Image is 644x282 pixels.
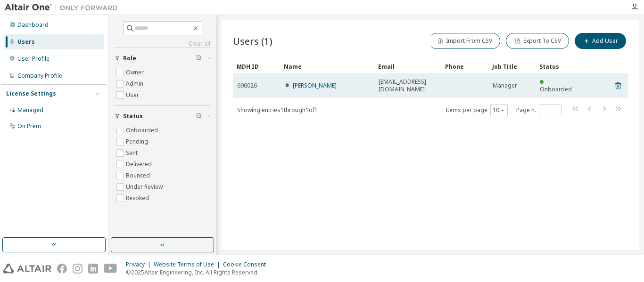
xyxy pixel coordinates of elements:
div: Email [378,59,438,74]
span: Users (1) [233,34,272,48]
label: Under Review [126,181,165,193]
label: Owner [126,67,146,78]
label: Onboarded [126,125,160,136]
img: altair_logo.svg [3,264,51,274]
label: Sent [126,147,140,159]
div: Managed [17,106,43,114]
a: Clear all [115,40,210,48]
label: Revoked [126,193,151,204]
span: Role [123,55,136,62]
div: Privacy [126,261,154,268]
span: [EMAIL_ADDRESS][DOMAIN_NAME] [379,78,437,93]
div: Job Title [492,59,532,74]
button: Import From CSV [429,33,500,49]
div: User Profile [17,55,50,63]
label: Bounced [126,170,152,181]
span: 690026 [237,82,257,89]
button: Role [115,48,210,69]
label: Admin [126,78,145,89]
span: Showing entries 1 through 1 of 1 [237,106,318,114]
div: Cookie Consent [223,261,272,268]
button: 10 [493,106,505,114]
span: Page n. [516,104,561,116]
img: Altair One [5,3,123,12]
span: Clear filter [196,55,202,62]
span: Status [123,113,143,120]
img: facebook.svg [57,264,67,274]
span: Manager [493,82,517,89]
span: Clear filter [196,113,202,120]
img: instagram.svg [73,264,83,274]
button: Status [115,106,210,127]
div: Status [539,59,579,74]
span: Items per page [446,104,508,116]
span: Onboarded [540,85,572,93]
label: Pending [126,136,150,147]
a: [PERSON_NAME] [293,81,337,89]
button: Export To CSV [506,33,569,49]
div: On Prem [17,122,41,130]
img: youtube.svg [104,264,117,274]
div: Users [17,38,35,46]
button: Add User [575,33,626,49]
div: License Settings [6,90,56,97]
div: Dashboard [17,21,49,29]
div: Website Terms of Use [154,261,223,268]
div: MDH ID [237,59,276,74]
label: User [126,89,141,101]
img: linkedin.svg [88,264,98,274]
div: Company Profile [17,72,62,80]
div: Name [284,59,371,74]
p: © 2025 Altair Engineering, Inc. All Rights Reserved. [126,268,272,276]
label: Delivered [126,159,154,170]
div: Phone [445,59,485,74]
